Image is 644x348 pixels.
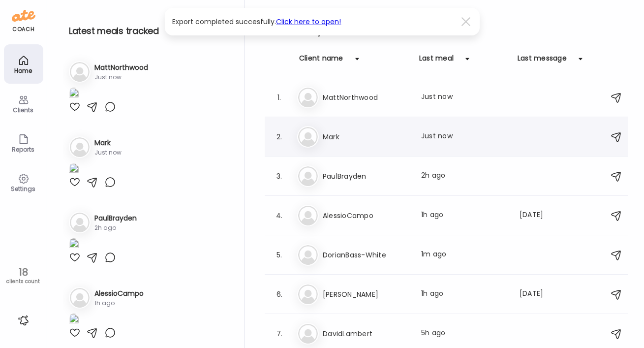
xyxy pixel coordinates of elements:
div: 1. [274,92,285,103]
div: Client name [299,53,343,69]
h3: MattNorthwood [323,92,409,103]
img: images%2Fc3yQPshTxLghxXEBtAP8wlMJIoH2%2F4KlIeMJHOggjsaQyZib7%2F2Id90b5mWercX7OQGCL7_1080 [69,163,79,176]
img: images%2FTIQwNYNFyIZqWG7BZxF9SZWVkk73%2FZxr94TUKWQzR3wSwYIks%2FZr0MBAjQutFv7qqcpL0m_1080 [69,314,79,327]
h3: AlessioCampo [323,210,409,221]
div: coach [12,25,34,33]
div: Last meal [419,53,454,69]
img: images%2FsuTLfevX6rhAGMs8pIz0f4MhW8H3%2FgT1Sa62ehIiC8WteLNmA%2Fk361QxJK5IRT51M9aOuj_1080 [69,88,79,101]
h3: PaulBrayden [323,170,409,182]
img: bg-avatar-default.svg [70,213,90,232]
div: clients count [3,278,43,285]
img: bg-avatar-default.svg [70,62,90,82]
img: bg-avatar-default.svg [298,88,318,107]
img: bg-avatar-default.svg [298,245,318,265]
div: Clients [6,107,41,113]
img: bg-avatar-default.svg [298,324,318,344]
div: Just now [421,92,508,103]
div: 1h ago [421,288,508,300]
div: 1h ago [421,210,508,221]
h3: DorianBass-White [323,249,409,261]
div: 5. [274,249,285,261]
h3: Mark [323,131,409,143]
div: 4. [274,210,285,221]
img: bg-avatar-default.svg [298,166,318,186]
div: Just now [94,148,122,157]
h3: DavidLambert [323,328,409,340]
img: images%2FV1qzwTS9N1SvZbp3wSgTYDvEwJF3%2Fui0M4jt8RCSsHBatQrfR%2Fnl1OLPfTfwbmkOnbgB65_1080 [69,238,79,252]
h3: [PERSON_NAME] [323,288,409,300]
img: bg-avatar-default.svg [70,288,90,308]
div: 2. [274,131,285,143]
div: 7. [274,328,285,340]
h3: MattNorthwood [94,63,148,73]
div: 1m ago [421,249,508,261]
div: [DATE] [520,210,558,221]
div: 2h ago [421,170,508,182]
div: 18 [3,266,43,278]
img: bg-avatar-default.svg [298,206,318,225]
h3: AlessioCampo [94,288,144,299]
div: Reports [6,146,41,153]
div: 1h ago [94,299,144,308]
h3: Mark [94,138,122,148]
h2: Latest meals tracked [69,24,229,38]
a: Click here to open! [276,17,341,27]
div: [DATE] [520,288,558,300]
div: 2h ago [94,223,137,232]
div: Home [6,67,41,74]
h3: PaulBrayden [94,213,137,223]
img: bg-avatar-default.svg [70,137,90,157]
div: 5h ago [421,328,508,340]
img: bg-avatar-default.svg [298,285,318,304]
img: bg-avatar-default.svg [298,127,318,147]
div: Export completed succesfully. [173,16,456,28]
div: Just now [421,131,508,143]
div: Settings [6,186,41,192]
div: Last message [518,53,567,69]
div: 3. [274,170,285,182]
img: ate [12,8,35,24]
div: 6. [274,288,285,300]
div: Just now [94,73,148,82]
